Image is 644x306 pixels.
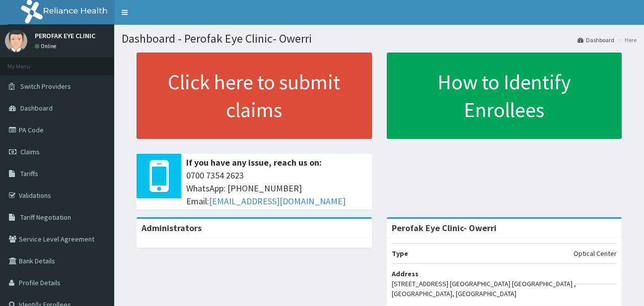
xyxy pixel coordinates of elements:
b: If you have any issue, reach us on: [186,157,322,168]
span: Tariffs [20,169,38,178]
a: Dashboard [577,36,614,44]
span: Claims [20,147,40,156]
span: 0700 7354 2623 WhatsApp: [PHONE_NUMBER] Email: [186,169,367,207]
a: [EMAIL_ADDRESS][DOMAIN_NAME] [209,195,346,207]
li: Here [615,36,637,44]
h1: Dashboard - Perofak Eye Clinic- Owerri [122,32,637,45]
span: Tariff Negotiation [20,213,71,222]
img: User Image [5,30,27,52]
a: Click here to submit claims [137,53,372,139]
p: PEROFAK EYE CLINIC [35,32,95,39]
p: Optical Center [573,248,617,258]
span: Dashboard [20,104,53,113]
a: How to Identify Enrollees [387,53,622,139]
p: [STREET_ADDRESS] [GEOGRAPHIC_DATA] [GEOGRAPHIC_DATA] ,[GEOGRAPHIC_DATA], [GEOGRAPHIC_DATA] [392,279,617,299]
span: Switch Providers [20,82,71,91]
b: Address [392,269,419,278]
b: Administrators [142,222,202,234]
a: Online [35,43,59,50]
b: Type [392,249,408,258]
strong: Perofak Eye Clinic- Owerri [392,222,497,234]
